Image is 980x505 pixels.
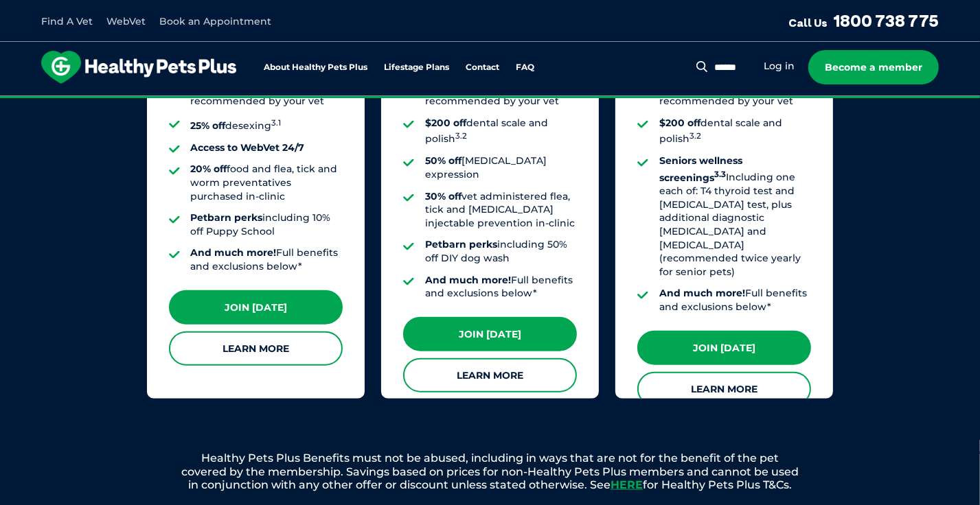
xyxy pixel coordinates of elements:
a: Become a member [808,50,939,84]
a: Learn More [169,331,343,366]
sup: 3.3 [714,169,726,179]
strong: And much more! [191,246,277,259]
a: FAQ [516,63,534,72]
a: Learn More [637,372,811,406]
a: Find A Vet [41,15,93,27]
strong: $200 off [425,117,466,129]
a: Learn More [403,358,577,392]
sup: 3.1 [272,118,282,128]
li: Full benefits and exclusions below* [659,287,811,314]
a: Call Us1800 738 775 [788,10,939,31]
li: dental scale and polish [425,117,577,147]
sup: 3.2 [690,131,701,141]
strong: Seniors wellness screenings [659,154,742,183]
strong: $200 off [659,117,700,129]
li: Full benefits and exclusions below* [425,274,577,301]
strong: Access to WebVet 24/7 [191,141,305,154]
a: About Healthy Pets Plus [264,63,367,72]
strong: 25% off [191,119,226,132]
strong: Petbarn perks [191,211,263,224]
li: vet administered flea, tick and [MEDICAL_DATA] injectable prevention in-clinic [425,190,577,231]
img: hpp-logo [41,51,236,84]
li: Full benefits and exclusions below* [191,246,343,273]
strong: 20% off [191,163,227,175]
li: [MEDICAL_DATA] expression [425,154,577,181]
strong: Petbarn perks [425,238,497,250]
li: including 10% off Puppy School [191,211,343,238]
li: including 50% off DIY dog wash [425,238,577,265]
li: dental scale and polish [659,117,811,147]
a: Join [DATE] [403,317,577,351]
strong: And much more! [659,287,745,299]
li: Including one each of: T4 thyroid test and [MEDICAL_DATA] test, plus additional diagnostic [MEDIC... [659,154,811,279]
p: Healthy Pets Plus Benefits must not be abused, including in ways that are not for the benefit of ... [133,451,847,491]
strong: 30% off [425,190,461,202]
a: Lifestage Plans [384,63,449,72]
a: Book an Appointment [159,15,271,27]
a: Log in [764,60,795,73]
li: food and flea, tick and worm preventatives purchased in-clinic [191,163,343,203]
a: Join [DATE] [637,331,811,365]
sup: 3.2 [455,131,467,141]
a: HERE [611,478,643,491]
a: WebVet [106,15,146,27]
a: Contact [466,63,499,72]
li: desexing [191,117,343,133]
span: Proactive, preventative wellness program designed to keep your pet healthier and happier for longer [233,96,747,108]
span: Call Us [788,16,828,30]
strong: 50% off [425,154,461,167]
strong: And much more! [425,274,511,286]
button: Search [694,60,711,73]
a: Join [DATE] [169,290,343,325]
